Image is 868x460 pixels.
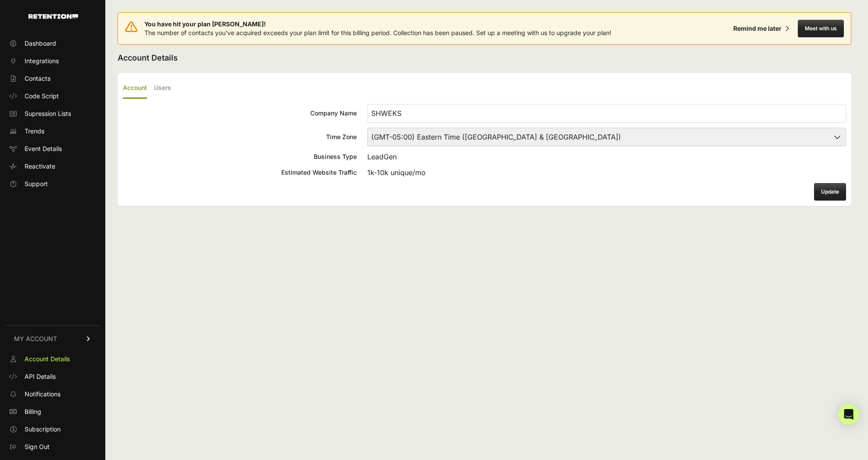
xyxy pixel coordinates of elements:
[5,124,100,138] a: Trends
[123,168,357,177] div: Estimated Website Traffic
[5,89,100,103] a: Code Script
[5,177,100,191] a: Support
[123,133,357,141] div: Time Zone
[25,57,59,65] span: Integrations
[367,128,846,146] select: Time Zone
[367,151,846,162] div: LeadGen
[25,442,50,451] span: Sign Out
[144,20,611,29] span: You have hit your plan [PERSON_NAME]!
[733,24,782,33] div: Remind me later
[730,21,793,36] button: Remind me later
[5,370,100,384] a: API Details
[144,29,611,36] span: The number of contacts you've acquired exceeds your plan limit for this billing period. Collectio...
[154,78,171,99] label: Users
[25,162,55,171] span: Reactivate
[5,159,100,173] a: Reactivate
[25,425,61,434] span: Subscription
[367,167,846,178] div: 1k-10k unique/mo
[25,74,50,83] span: Contacts
[14,334,57,343] span: MY ACCOUNT
[25,355,70,363] span: Account Details
[25,92,59,101] span: Code Script
[25,180,48,188] span: Support
[5,405,100,419] a: Billing
[838,404,859,425] div: Open Intercom Messenger
[25,390,61,399] span: Notifications
[5,352,100,366] a: Account Details
[798,20,844,37] button: Meet with us
[5,387,100,401] a: Notifications
[29,14,78,19] img: Retention.com
[25,407,41,416] span: Billing
[367,104,846,122] input: Company Name
[5,72,100,86] a: Contacts
[123,152,357,161] div: Business Type
[5,107,100,121] a: Supression Lists
[123,109,357,118] div: Company Name
[25,109,71,118] span: Supression Lists
[5,54,100,68] a: Integrations
[118,52,851,64] h2: Account Details
[25,144,62,153] span: Event Details
[25,127,44,136] span: Trends
[5,142,100,156] a: Event Details
[25,372,56,381] span: API Details
[5,422,100,436] a: Subscription
[5,440,100,454] a: Sign Out
[5,325,100,352] a: MY ACCOUNT
[25,39,56,48] span: Dashboard
[814,183,846,201] button: Update
[5,36,100,50] a: Dashboard
[123,78,147,99] label: Account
